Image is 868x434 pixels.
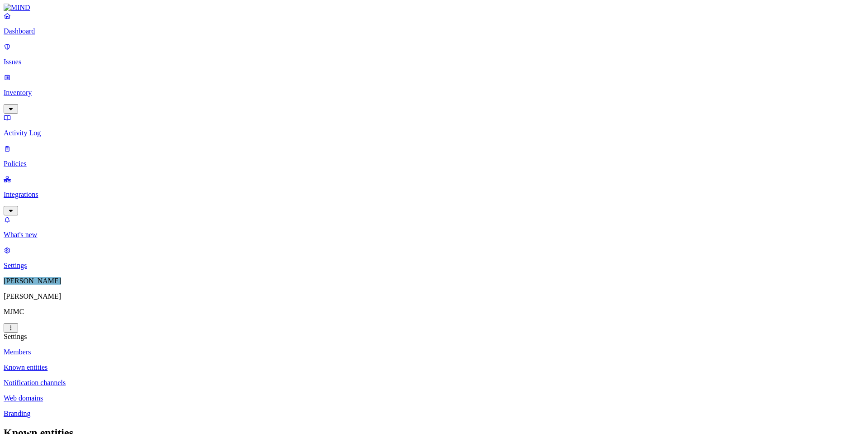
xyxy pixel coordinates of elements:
p: What's new [4,231,864,239]
p: Integrations [4,191,864,199]
a: Settings [4,246,864,270]
a: Web domains [4,394,864,402]
p: Dashboard [4,27,864,35]
a: Branding [4,410,864,418]
a: Known entities [4,363,864,372]
a: Issues [4,43,864,66]
p: [PERSON_NAME] [4,292,864,300]
a: Members [4,348,864,356]
a: Activity Log [4,114,864,137]
a: Integrations [4,175,864,214]
div: Settings [4,333,864,341]
span: [PERSON_NAME] [4,277,61,285]
p: Settings [4,262,864,270]
img: MIND [4,4,30,12]
p: MJMC [4,308,864,316]
p: Inventory [4,89,864,97]
a: What's new [4,215,864,239]
p: Policies [4,160,864,168]
a: MIND [4,4,864,12]
a: Policies [4,144,864,168]
a: Notification channels [4,379,864,387]
a: Inventory [4,73,864,112]
p: Issues [4,58,864,66]
p: Activity Log [4,129,864,137]
a: Dashboard [4,12,864,35]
